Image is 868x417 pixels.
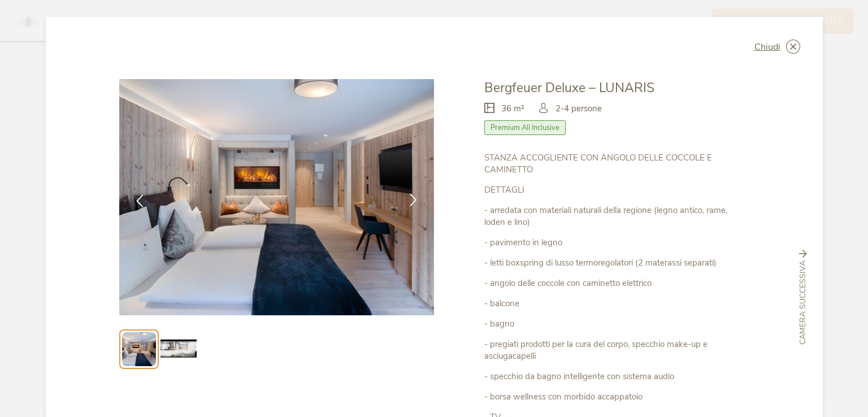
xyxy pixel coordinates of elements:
[484,257,749,269] p: - letti boxspring di lusso termoregolatori (2 materassi separati)
[484,184,749,196] p: DETTAGLI
[555,103,602,115] span: 2-4 persone
[484,120,566,135] span: Premium All Inclusive
[160,331,197,367] img: Preview
[484,277,749,289] p: - angolo delle coccole con caminetto elettrico
[484,338,749,362] p: - pregiati prodotti per la cura del corpo, specchio make-up e asciugacapelli
[122,332,156,366] img: Preview
[119,79,435,315] img: Bergfeuer Deluxe – LUNARIS
[754,42,780,51] span: Chiudi
[484,237,749,249] p: - pavimento in legno
[484,371,749,383] p: - specchio da bagno intelligente con sistema audio
[484,205,749,228] p: - arredata con materiali naturali della regione (legno antico, rame, loden e lino)
[484,152,749,176] p: STANZA ACCOGLIENTE CON ANGOLO DELLE COCCOLE E CAMINETTO
[501,103,524,115] span: 36 m²
[484,391,749,403] p: - borsa wellness con morbido accappatoio
[484,298,749,310] p: - balcone
[484,79,654,97] span: Bergfeuer Deluxe – LUNARIS
[484,318,749,330] p: - bagno
[797,260,809,345] span: Camera successiva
